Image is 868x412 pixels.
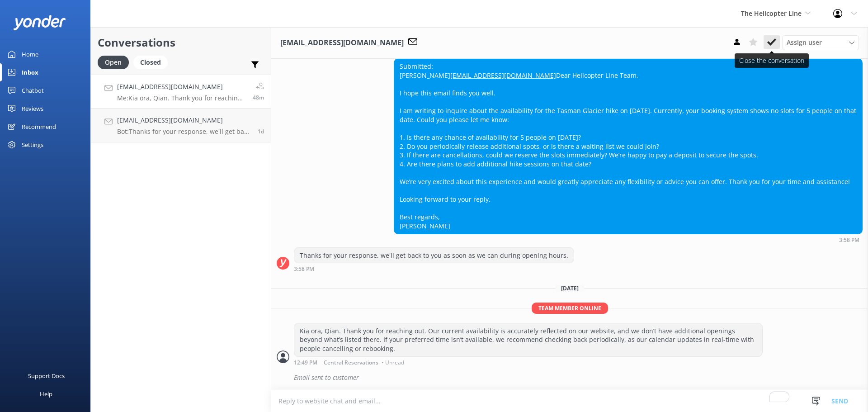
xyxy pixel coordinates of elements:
a: [EMAIL_ADDRESS][DOMAIN_NAME]Bot:Thanks for your response, we'll get back to you as soon as we can... [91,109,271,142]
span: • Unread [382,360,404,365]
div: Settings [22,136,43,154]
strong: 3:58 PM [294,266,314,272]
div: Closed [133,56,168,69]
span: Team member online [532,303,608,314]
div: 2025-08-18T00:52:21.384 [277,370,863,385]
span: 02:31pm 16-Aug-2025 (UTC +12:00) Pacific/Auckland [258,128,264,135]
div: 12:49pm 18-Aug-2025 (UTC +12:00) Pacific/Auckland [294,359,763,365]
div: Inbox [22,63,38,81]
strong: 12:49 PM [294,360,317,365]
a: Open [98,57,133,67]
div: Kia ora, Qian. Thank you for reaching out. Our current availability is accurately reflected on ou... [294,323,762,356]
img: yonder-white-logo.png [14,15,66,30]
div: Chatbot [22,81,44,99]
span: 12:49pm 18-Aug-2025 (UTC +12:00) Pacific/Auckland [253,94,264,101]
textarea: To enrich screen reader interactions, please activate Accessibility in Grammarly extension settings [271,390,868,412]
span: Assign user [787,38,822,47]
strong: 3:58 PM [839,237,859,243]
h3: [EMAIL_ADDRESS][DOMAIN_NAME] [280,37,404,49]
div: Home [22,45,38,63]
a: [EMAIL_ADDRESS][DOMAIN_NAME] [450,71,556,80]
div: Thanks for your response, we'll get back to you as soon as we can during opening hours. [294,248,574,263]
span: [DATE] [556,284,584,292]
div: Reviews [22,99,43,118]
h4: [EMAIL_ADDRESS][DOMAIN_NAME] [117,82,246,92]
h2: Conversations [98,34,264,51]
div: Open [98,56,129,69]
span: The Helicopter Line [741,9,802,18]
a: Closed [133,57,172,67]
div: Email sent to customer [294,370,863,385]
a: [EMAIL_ADDRESS][DOMAIN_NAME]Me:Kia ora, Qian. Thank you for reaching out. Our current availabilit... [91,75,271,109]
div: Submitted: [PERSON_NAME] Dear Helicopter Line Team, I hope this email finds you well. I am writin... [394,59,862,233]
div: 03:58pm 17-Aug-2025 (UTC +12:00) Pacific/Auckland [394,237,863,243]
p: Me: Kia ora, Qian. Thank you for reaching out. Our current availability is accurately reflected o... [117,94,246,102]
span: Central Reservations [324,360,378,365]
div: Recommend [22,118,56,136]
div: Support Docs [28,367,65,385]
h4: [EMAIL_ADDRESS][DOMAIN_NAME] [117,115,251,125]
div: 03:58pm 17-Aug-2025 (UTC +12:00) Pacific/Auckland [294,265,574,272]
div: Help [40,385,52,403]
div: Assign User [782,35,859,50]
p: Bot: Thanks for your response, we'll get back to you as soon as we can during opening hours. [117,128,251,136]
